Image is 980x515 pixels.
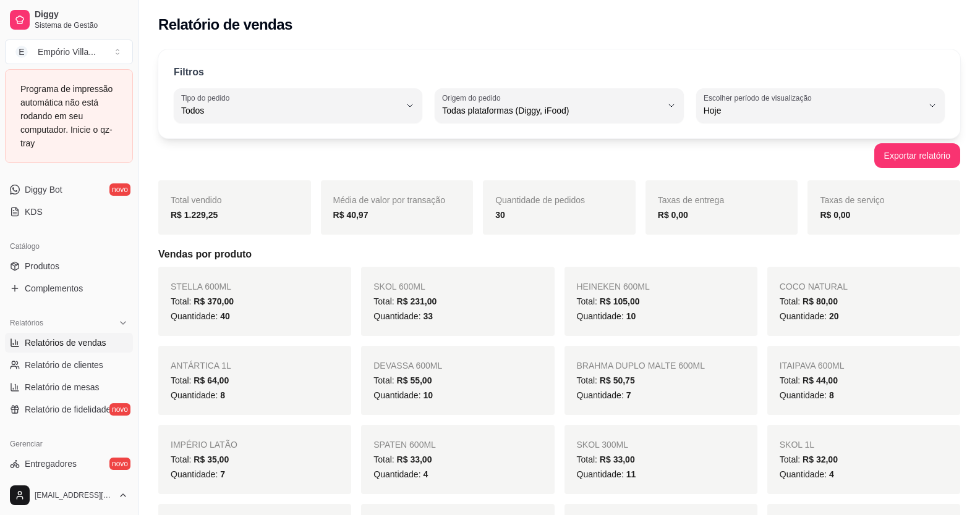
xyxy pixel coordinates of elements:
span: Total: [171,375,229,385]
p: Filtros [174,65,204,80]
span: Relatório de fidelidade [25,403,111,416]
a: DiggySistema de Gestão [5,5,133,35]
span: R$ 105,00 [600,296,640,306]
span: DEVASSA 600ML [373,361,442,371]
span: Relatórios [10,318,43,328]
span: Relatório de clientes [25,359,103,371]
div: Empório Villa ... [38,46,96,58]
span: Hoje [704,104,922,117]
strong: R$ 0,00 [658,210,688,220]
a: Relatório de fidelidadenovo [5,400,133,419]
span: ITAIPAVA 600ML [780,361,845,371]
a: Relatório de mesas [5,377,133,397]
a: Entregadoresnovo [5,454,133,474]
span: Quantidade: [171,469,225,479]
span: Sistema de Gestão [35,20,128,30]
span: 20 [829,311,839,321]
span: IMPÉRIO LATÃO [171,440,237,450]
label: Origem do pedido [442,93,505,103]
div: Programa de impressão automática não está rodando em seu computador. Inicie o qz-tray [20,82,117,150]
span: SKOL 600ML [373,282,425,291]
span: Quantidade de pedidos [495,195,585,205]
span: R$ 370,00 [194,296,234,306]
span: Total: [171,454,229,464]
span: SPATEN 600ML [373,440,436,450]
button: Tipo do pedidoTodos [174,88,422,123]
a: Relatório de clientes [5,355,133,375]
span: SKOL 300ML [577,440,629,450]
span: Todos [181,104,400,117]
span: [EMAIL_ADDRESS][DOMAIN_NAME] [35,490,113,500]
span: 7 [626,390,631,400]
label: Escolher período de visualização [704,93,816,103]
span: Todas plataformas (Diggy, iFood) [442,104,661,117]
span: Entregadores [25,458,77,470]
button: Exportar relatório [874,143,960,168]
a: KDS [5,202,133,222]
h5: Vendas por produto [158,247,960,262]
h2: Relatório de vendas [158,15,292,35]
div: Gerenciar [5,434,133,454]
span: BRAHMA DUPLO MALTE 600ML [577,361,705,371]
span: R$ 44,00 [803,375,838,385]
span: 4 [423,469,428,479]
span: R$ 80,00 [803,296,838,306]
a: Complementos [5,278,133,298]
span: Total: [171,296,234,306]
span: R$ 33,00 [600,454,635,464]
span: Total vendido [171,195,222,205]
span: Média de valor por transação [333,195,445,205]
span: STELLA 600ML [171,282,231,291]
div: Catálogo [5,237,133,256]
span: Total: [373,296,437,306]
span: Taxas de serviço [820,195,884,205]
span: R$ 50,75 [600,375,635,385]
strong: R$ 0,00 [820,210,850,220]
span: Quantidade: [780,390,834,400]
button: Escolher período de visualizaçãoHoje [696,88,945,123]
span: R$ 64,00 [194,375,229,385]
span: R$ 55,00 [397,375,432,385]
span: Quantidade: [373,469,428,479]
span: Total: [780,454,838,464]
span: Total: [780,375,838,385]
a: Diggy Botnovo [5,180,133,199]
span: 4 [829,469,834,479]
span: Total: [577,454,635,464]
span: Total: [577,296,640,306]
span: R$ 35,00 [194,454,229,464]
span: Quantidade: [577,311,636,321]
span: Total: [577,375,635,385]
a: Produtos [5,256,133,276]
span: ANTÁRTICA 1L [171,361,231,371]
label: Tipo do pedido [181,93,234,103]
span: SKOL 1L [780,440,814,450]
span: Total: [780,296,838,306]
strong: R$ 1.229,25 [171,210,218,220]
span: 40 [220,311,230,321]
button: Origem do pedidoTodas plataformas (Diggy, iFood) [435,88,683,123]
span: 11 [626,469,636,479]
span: Complementos [25,282,83,295]
span: KDS [25,206,43,218]
span: Taxas de entrega [658,195,724,205]
span: E [15,46,28,58]
span: Quantidade: [577,469,636,479]
span: Diggy [35,9,128,20]
span: Quantidade: [373,311,433,321]
span: Quantidade: [780,311,839,321]
span: 10 [626,311,636,321]
span: R$ 32,00 [803,454,838,464]
span: Produtos [25,260,59,272]
span: R$ 33,00 [397,454,432,464]
span: 8 [220,390,225,400]
button: [EMAIL_ADDRESS][DOMAIN_NAME] [5,480,133,510]
span: HEINEKEN 600ML [577,282,650,291]
span: 7 [220,469,225,479]
span: Relatório de mesas [25,381,100,393]
span: Total: [373,454,432,464]
span: 8 [829,390,834,400]
strong: 30 [495,210,505,220]
span: Diggy Bot [25,183,62,196]
span: 33 [423,311,433,321]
